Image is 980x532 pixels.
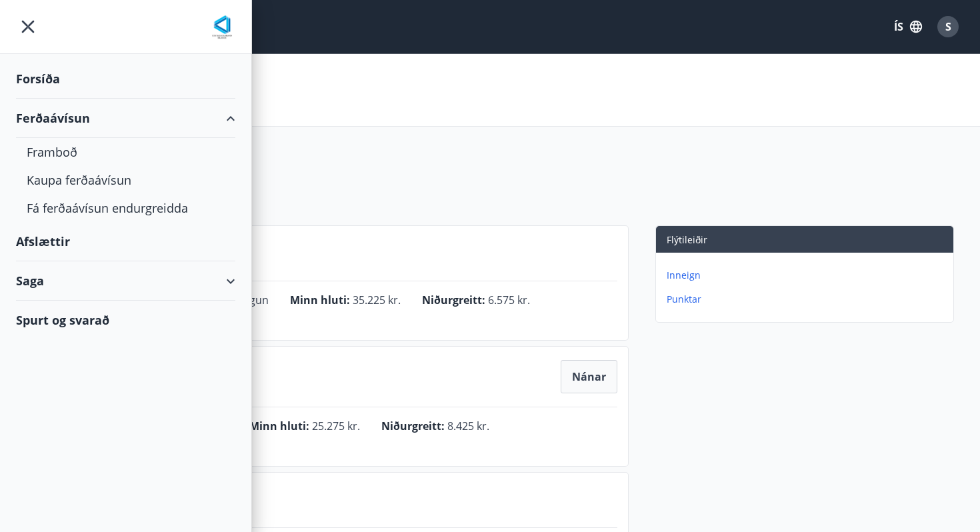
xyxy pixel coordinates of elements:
span: Flýtileiðir [667,233,707,246]
img: union_logo [209,15,235,41]
span: Minn hluti : [249,419,309,433]
p: Inneign [667,269,948,282]
span: S [945,19,951,34]
p: Punktar [667,293,948,306]
div: Spurt og svarað [16,301,235,339]
span: Minn hluti : [290,293,350,307]
button: Nánar [561,361,617,393]
span: 8.425 kr. [447,419,489,433]
div: Fá ferðaávísun endurgreidda [27,194,225,222]
div: Ferðaávísun [16,99,235,138]
button: ÍS [887,15,929,39]
div: Saga [16,261,235,301]
div: Forsíða [16,59,235,99]
span: Niðurgreitt : [381,419,445,433]
button: menu [16,15,40,39]
span: 25.275 kr. [312,419,360,433]
span: 6.575 kr. [488,293,530,307]
div: Framboð [27,138,225,166]
div: Kaupa ferðaávísun [27,166,225,194]
button: S [932,11,964,43]
div: Afslættir [16,222,235,261]
span: Nánar [572,369,606,384]
span: 35.225 kr. [353,293,401,307]
span: Niðurgreitt : [422,293,485,307]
